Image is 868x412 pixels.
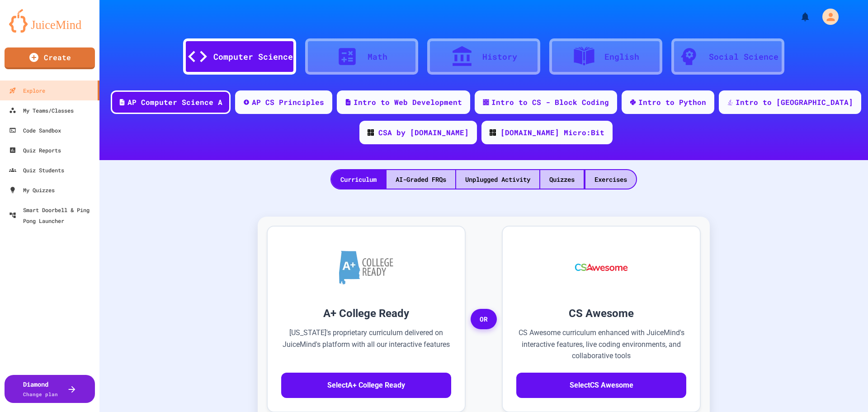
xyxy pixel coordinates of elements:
[368,51,387,63] div: Math
[540,170,584,189] div: Quizzes
[9,85,45,96] div: Explore
[9,165,64,175] div: Quiz Students
[354,97,462,108] div: Intro to Web Development
[368,129,374,136] img: CODE_logo_RGB.png
[331,170,386,189] div: Curriculum
[490,129,496,136] img: CODE_logo_RGB.png
[783,9,813,24] div: My Notifications
[813,6,841,27] div: My Account
[604,51,639,63] div: English
[127,97,222,108] div: AP Computer Science A
[566,240,637,294] img: CS Awesome
[491,97,609,108] div: Intro to CS - Block Coding
[23,391,58,398] span: Change plan
[471,309,497,330] span: OR
[281,305,451,322] h3: A+ College Ready
[5,47,95,69] a: Create
[213,51,293,63] div: Computer Science
[9,125,61,136] div: Code Sandbox
[500,127,604,138] div: [DOMAIN_NAME] Micro:Bit
[252,97,324,108] div: AP CS Principles
[516,327,686,362] p: CS Awesome curriculum enhanced with JuiceMind's interactive features, live coding environments, a...
[339,251,393,284] img: A+ College Ready
[9,204,96,226] div: Smart Doorbell & Ping Pong Launcher
[378,127,469,138] div: CSA by [DOMAIN_NAME]
[516,373,686,398] button: SelectCS Awesome
[709,51,778,63] div: Social Science
[9,9,90,33] img: logo-orange.svg
[9,145,61,156] div: Quiz Reports
[638,97,706,108] div: Intro to Python
[516,305,686,322] h3: CS Awesome
[281,327,451,362] p: [US_STATE]'s proprietary curriculum delivered on JuiceMind's platform with all our interactive fe...
[482,51,517,63] div: History
[456,170,539,189] div: Unplugged Activity
[736,97,853,108] div: Intro to [GEOGRAPHIC_DATA]
[9,105,74,116] div: My Teams/Classes
[5,375,95,403] button: DiamondChange plan
[23,379,58,398] div: Diamond
[9,185,55,195] div: My Quizzes
[387,170,455,189] div: AI-Graded FRQs
[281,373,451,398] button: SelectA+ College Ready
[585,170,636,189] div: Exercises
